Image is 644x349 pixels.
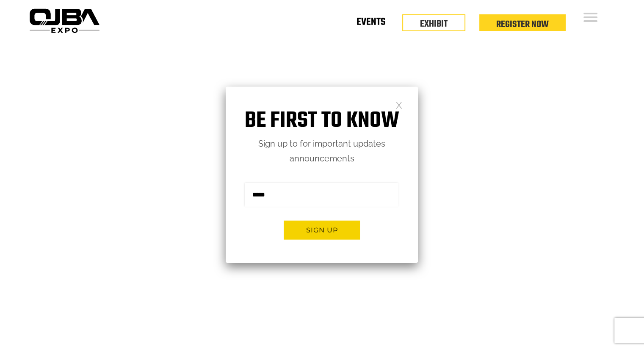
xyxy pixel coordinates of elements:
[226,136,418,166] p: Sign up to for important updates announcements
[357,22,385,25] a: Events
[395,101,403,108] a: Close
[226,108,418,134] h1: Be first to know
[420,17,448,31] a: EXHIBIT
[496,17,549,32] a: Register Now
[284,221,360,240] button: Sign up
